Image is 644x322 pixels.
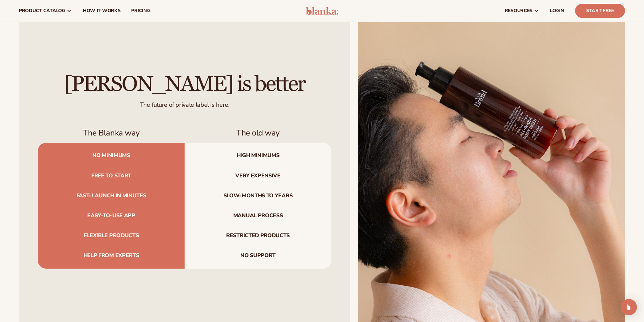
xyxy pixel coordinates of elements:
div: The future of private label is here. [38,96,331,109]
span: No minimums [38,143,185,166]
span: Slow: months to years [185,186,331,206]
img: logo [306,7,338,15]
span: resources [505,8,532,14]
h3: The Blanka way [38,128,185,138]
span: Help from experts [38,246,185,268]
span: product catalog [19,8,65,14]
span: How It Works [83,8,121,14]
span: Very expensive [185,166,331,186]
span: LOGIN [550,8,564,14]
h3: The old way [185,128,331,138]
span: Manual process [185,206,331,226]
span: Restricted products [185,226,331,246]
span: Flexible products [38,226,185,246]
span: Free to start [38,166,185,186]
h2: [PERSON_NAME] is better [38,73,331,96]
div: Open Intercom Messenger [621,299,637,315]
span: No support [185,246,331,268]
span: High minimums [185,143,331,166]
span: pricing [131,8,150,14]
a: Start Free [575,4,625,18]
span: Fast: launch in minutes [38,186,185,206]
span: Easy-to-use app [38,206,185,226]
